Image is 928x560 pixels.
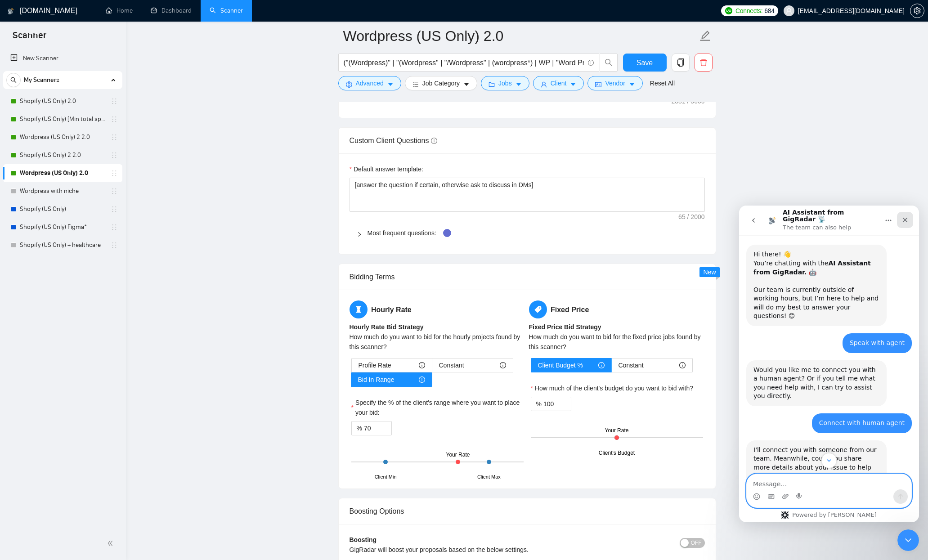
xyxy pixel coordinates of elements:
[364,421,391,435] input: Specify the % of the client's range where you want to place your bid:
[595,81,601,88] span: idcard
[443,229,451,237] div: Tooltip anchor
[543,397,571,411] input: How much of the client's budget do you want to bid with?
[703,269,716,276] span: New
[679,362,686,368] span: info-circle
[338,76,401,90] button: settingAdvancedcaret-down
[111,224,118,231] span: holder
[351,398,524,417] label: Specify the % of the client's range where you want to place your bid:
[529,323,601,331] b: Fixed Price Bid Strategy
[350,164,423,174] label: Default answer template:
[350,178,705,212] textarea: Default answer template:
[637,57,653,68] span: Save
[210,7,243,14] a: searchScanner
[623,54,667,72] button: Save
[599,449,635,457] div: Client's Budget
[357,232,362,237] span: right
[358,373,395,386] span: Bid In Range
[20,236,105,254] a: Shopify (US Only) + healthcare
[7,77,20,83] span: search
[897,529,919,551] iframe: Intercom live chat
[3,71,122,254] li: My Scanners
[20,128,105,146] a: Wordpress (US Only) 2 2.0
[533,76,584,90] button: userClientcaret-down
[111,206,118,213] span: holder
[570,81,576,88] span: caret-down
[344,57,584,68] input: Search Freelance Jobs...
[910,7,924,14] a: setting
[8,4,14,18] img: logo
[725,7,732,14] img: upwork-logo.png
[516,81,522,88] span: caret-down
[588,60,594,66] span: info-circle
[10,49,115,67] a: New Scanner
[481,76,529,90] button: folderJobscaret-down
[551,78,567,88] span: Client
[500,362,506,368] span: info-circle
[111,98,118,105] span: holder
[529,300,705,318] h5: Fixed Price
[531,383,694,393] label: How much of the client's budget do you want to bid with?
[350,223,705,243] div: Most frequent questions:
[695,58,712,67] span: delete
[412,81,419,88] span: bars
[20,200,105,218] a: Shopify (US Only)
[463,81,470,88] span: caret-down
[107,539,116,548] span: double-left
[111,134,118,141] span: holder
[6,73,21,87] button: search
[600,58,617,67] span: search
[587,76,642,90] button: idcardVendorcaret-down
[346,81,352,88] span: setting
[439,358,464,372] span: Constant
[343,25,698,47] input: Scanner name...
[350,300,368,318] span: hourglass
[672,58,689,67] span: copy
[20,146,105,164] a: Shopify (US Only) 2 2.0
[538,358,583,372] span: Client Budget %
[605,78,625,88] span: Vendor
[489,81,495,88] span: folder
[619,358,644,372] span: Constant
[356,78,384,88] span: Advanced
[3,49,122,67] li: New Scanner
[106,7,133,14] a: homeHome
[764,6,774,16] span: 684
[405,76,477,90] button: barsJob Categorycaret-down
[350,332,525,352] div: How much do you want to bid for the hourly projects found by this scanner?
[375,473,397,481] div: Client Min
[541,81,547,88] span: user
[5,29,54,48] span: Scanner
[910,4,924,18] button: setting
[419,362,425,368] span: info-circle
[672,54,690,72] button: copy
[695,54,713,72] button: delete
[359,358,391,372] span: Profile Rate
[20,110,105,128] a: Shopify (US Only) [Min total spent $10k] 2.0
[529,332,705,352] div: How much do you want to bid for the fixed price jobs found by this scanner?
[786,8,792,14] span: user
[20,182,105,200] a: Wordpress with niche
[910,7,924,14] span: setting
[111,152,118,159] span: holder
[111,188,118,195] span: holder
[20,92,105,110] a: Shopify (US Only) 2.0
[350,137,437,144] span: Custom Client Questions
